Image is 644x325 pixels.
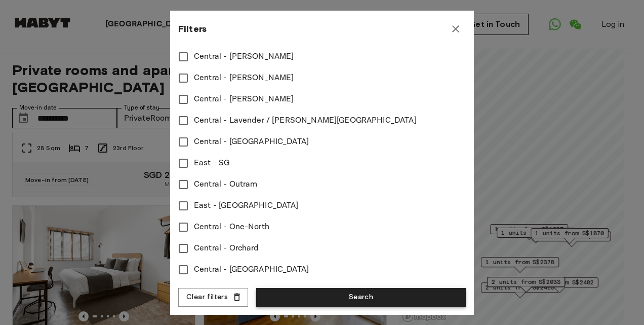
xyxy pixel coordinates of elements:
[194,115,417,127] span: Central - Lavender / [PERSON_NAME][GEOGRAPHIC_DATA]
[194,51,294,63] span: Central - [PERSON_NAME]
[194,242,259,255] span: Central - Orchard
[194,178,257,191] span: Central - Outram
[194,93,294,105] span: Central - [PERSON_NAME]
[194,157,229,169] span: East - SG
[178,23,207,35] span: Filters
[194,264,309,276] span: Central - [GEOGRAPHIC_DATA]
[194,200,299,212] span: East - [GEOGRAPHIC_DATA]
[194,221,269,233] span: Central - One-North
[178,288,248,307] button: Clear filters
[256,288,466,307] button: Search
[194,72,294,84] span: Central - [PERSON_NAME]
[194,136,309,148] span: Central - [GEOGRAPHIC_DATA]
